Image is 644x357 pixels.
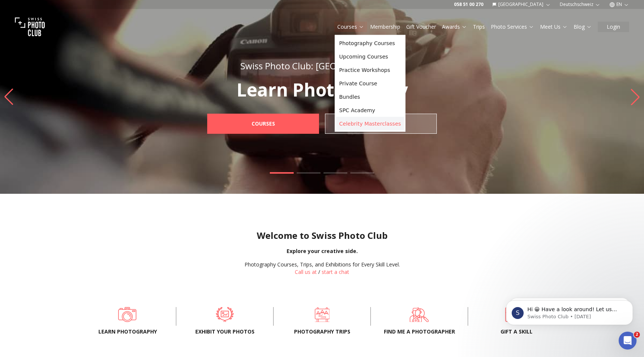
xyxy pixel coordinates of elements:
a: Photography Courses [336,37,404,50]
span: Photography trips [285,328,359,335]
span: Exhibit your photos [188,328,261,335]
span: Find me a photographer [383,328,456,335]
span: Swiss Photo Club: [GEOGRAPHIC_DATA] [240,60,404,72]
a: Bundles [336,90,404,104]
span: 2 [634,332,640,338]
a: SPC Academy [336,104,404,117]
a: Learn Photography [91,307,164,322]
a: Blog [574,23,592,31]
button: Meet Us [537,22,571,32]
a: Meet Us [540,23,568,31]
button: Courses [334,22,367,32]
a: Gift Voucher [406,23,436,31]
div: Photography Courses, Trips, and Exhibitions for Every Skill Level. [244,261,400,268]
a: Photography trips [285,307,359,322]
iframe: Intercom live chat [619,332,637,350]
a: Trips [473,23,485,31]
a: Celebrity Masterclasses [336,117,404,130]
button: Blog [571,22,595,32]
a: Call us at [295,268,317,275]
span: Learn Photography [91,328,164,335]
iframe: Intercom notifications message [495,285,644,337]
h1: Welcome to Swiss Photo Club [6,230,638,241]
a: Membership [370,23,400,31]
a: Practice Workshops [336,63,404,77]
button: Login [598,22,629,32]
p: Learn Photography [191,81,453,99]
div: Explore your creative side. [6,247,638,255]
span: Gift a skill [480,328,553,335]
a: Photo Services [491,23,534,31]
a: Gift a skill [480,307,553,322]
a: Exhibit your photos [188,307,261,322]
button: Membership [367,22,403,32]
button: Awards [439,22,470,32]
button: Trips [470,22,488,32]
a: Awards [442,23,467,31]
a: 058 51 00 270 [454,1,483,7]
a: Gift Vouchers [325,114,437,134]
b: Courses [252,120,275,127]
a: Upcoming Courses [336,50,404,63]
a: Courses [337,23,364,31]
a: Find me a photographer [383,307,456,322]
button: start a chat [322,268,349,276]
button: Photo Services [488,22,537,32]
img: Swiss photo club [15,12,45,42]
button: Gift Voucher [403,22,439,32]
div: / [244,261,400,276]
a: Courses [207,114,319,134]
a: Private Course [336,77,404,90]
